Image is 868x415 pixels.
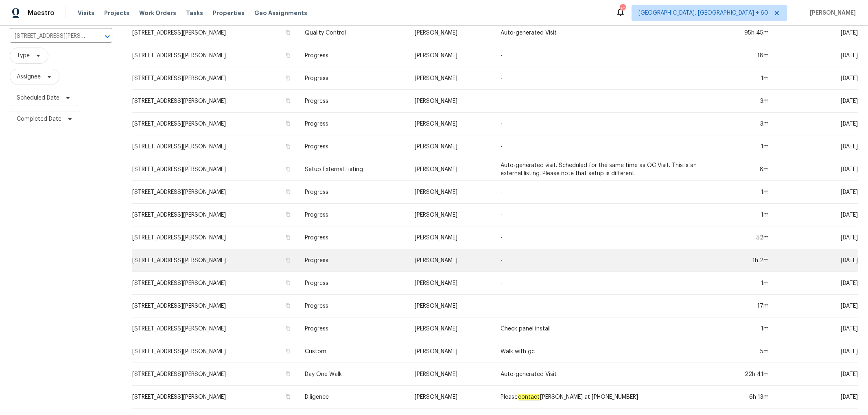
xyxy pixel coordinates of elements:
td: - [494,90,712,113]
td: [DATE] [775,22,858,44]
td: [PERSON_NAME] [408,204,494,226]
td: Please [PERSON_NAME] at [PHONE_NUMBER] [494,386,712,408]
td: [DATE] [775,363,858,386]
input: Search for an address... [10,30,90,43]
td: 3m [712,90,776,113]
td: [STREET_ADDRESS][PERSON_NAME] [132,181,298,204]
td: Progress [298,44,408,67]
td: [DATE] [775,340,858,363]
td: Setup External Listing [298,158,408,181]
td: [PERSON_NAME] [408,340,494,363]
button: Copy Address [284,393,292,400]
span: Work Orders [139,9,176,17]
td: - [494,295,712,317]
td: [STREET_ADDRESS][PERSON_NAME] [132,363,298,386]
td: Auto-generated Visit [494,22,712,44]
td: Progress [298,113,408,135]
td: Walk with gc [494,340,712,363]
td: 8m [712,158,776,181]
div: 703 [620,5,625,13]
td: [PERSON_NAME] [408,295,494,317]
span: Assignee [17,73,41,81]
td: Auto-generated visit. Scheduled for the same time as QC Visit. This is an external listing. Pleas... [494,158,712,181]
td: [STREET_ADDRESS][PERSON_NAME] [132,226,298,249]
td: - [494,226,712,249]
td: [STREET_ADDRESS][PERSON_NAME] [132,158,298,181]
td: 1m [712,272,776,295]
td: [STREET_ADDRESS][PERSON_NAME] [132,90,298,113]
td: Progress [298,317,408,340]
td: Progress [298,181,408,204]
td: [PERSON_NAME] [408,386,494,408]
td: 1m [712,135,776,158]
button: Copy Address [284,234,292,241]
td: [DATE] [775,181,858,204]
button: Copy Address [284,348,292,355]
button: Copy Address [284,325,292,332]
button: Copy Address [284,120,292,127]
button: Copy Address [284,279,292,287]
td: [DATE] [775,272,858,295]
td: [DATE] [775,386,858,408]
td: [DATE] [775,249,858,272]
td: [PERSON_NAME] [408,249,494,272]
td: 1h 2m [712,249,776,272]
td: [PERSON_NAME] [408,181,494,204]
td: Check panel install [494,317,712,340]
td: - [494,135,712,158]
td: [PERSON_NAME] [408,44,494,67]
td: [DATE] [775,317,858,340]
td: Progress [298,67,408,90]
td: 1m [712,181,776,204]
td: [STREET_ADDRESS][PERSON_NAME] [132,113,298,135]
td: - [494,67,712,90]
td: [PERSON_NAME] [408,226,494,249]
span: Geo Assignments [254,9,307,17]
td: [STREET_ADDRESS][PERSON_NAME] [132,22,298,44]
td: - [494,249,712,272]
td: 1m [712,67,776,90]
td: [DATE] [775,90,858,113]
td: 52m [712,226,776,249]
td: Progress [298,135,408,158]
td: [STREET_ADDRESS][PERSON_NAME] [132,386,298,408]
td: Progress [298,249,408,272]
td: Custom [298,340,408,363]
button: Copy Address [284,165,292,173]
td: Progress [298,295,408,317]
td: [PERSON_NAME] [408,363,494,386]
td: [PERSON_NAME] [408,272,494,295]
td: [DATE] [775,295,858,317]
td: Day One Walk [298,363,408,386]
td: [DATE] [775,67,858,90]
td: 1m [712,317,776,340]
td: 95h 45m [712,22,776,44]
td: [STREET_ADDRESS][PERSON_NAME] [132,67,298,90]
td: [PERSON_NAME] [408,135,494,158]
td: 5m [712,340,776,363]
button: Open [102,31,113,42]
td: [STREET_ADDRESS][PERSON_NAME] [132,295,298,317]
td: [DATE] [775,158,858,181]
td: Diligence [298,386,408,408]
span: [PERSON_NAME] [807,9,856,17]
button: Copy Address [284,74,292,82]
button: Copy Address [284,188,292,196]
em: contact [518,394,540,400]
td: [STREET_ADDRESS][PERSON_NAME] [132,249,298,272]
td: [STREET_ADDRESS][PERSON_NAME] [132,44,298,67]
td: Progress [298,272,408,295]
td: [PERSON_NAME] [408,317,494,340]
td: - [494,113,712,135]
span: Scheduled Date [17,94,59,102]
td: - [494,272,712,295]
td: [STREET_ADDRESS][PERSON_NAME] [132,204,298,226]
td: [PERSON_NAME] [408,113,494,135]
span: Completed Date [17,115,61,123]
td: [DATE] [775,226,858,249]
td: [PERSON_NAME] [408,90,494,113]
span: [GEOGRAPHIC_DATA], [GEOGRAPHIC_DATA] + 60 [638,9,768,17]
td: [STREET_ADDRESS][PERSON_NAME] [132,272,298,295]
td: - [494,181,712,204]
td: Progress [298,204,408,226]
